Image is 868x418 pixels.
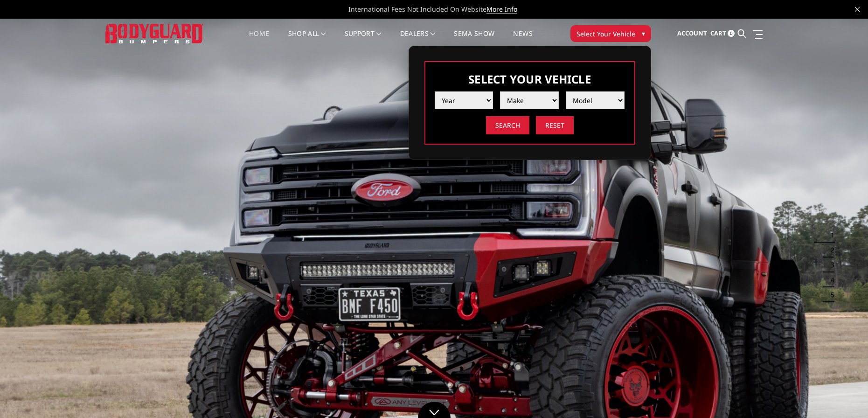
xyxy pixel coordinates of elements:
[825,243,834,258] button: 2 of 5
[400,30,436,49] a: Dealers
[418,402,451,418] a: Click to Down
[576,29,635,39] span: Select Your Vehicle
[825,287,834,302] button: 5 of 5
[500,91,559,109] select: Please select the value from list.
[249,30,269,49] a: Home
[454,30,494,49] a: SEMA Show
[710,21,735,46] a: Cart 0
[825,228,834,243] button: 1 of 5
[435,91,493,109] select: Please select the value from list.
[825,272,834,287] button: 4 of 5
[710,29,726,37] span: Cart
[288,30,326,49] a: shop all
[570,25,651,42] button: Select Your Vehicle
[677,21,707,46] a: Account
[486,116,529,134] input: Search
[728,30,735,37] span: 0
[345,30,382,49] a: Support
[513,30,532,49] a: News
[536,116,574,134] input: Reset
[435,71,625,87] h3: Select Your Vehicle
[642,28,645,38] span: ▾
[486,5,517,14] a: More Info
[677,29,707,37] span: Account
[105,24,203,43] img: BODYGUARD BUMPERS
[825,258,834,272] button: 3 of 5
